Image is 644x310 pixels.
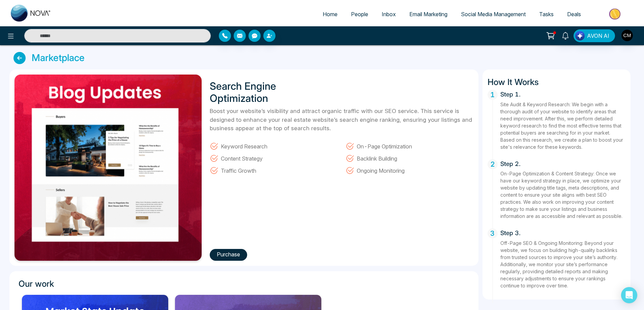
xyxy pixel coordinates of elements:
p: On-Page Optimization & Content Strategy: Once we have our keyword strategy in place, we optimize ... [500,170,626,220]
h5: Step 2. [500,159,626,168]
h3: Marketplace [32,52,85,64]
a: Deals [560,8,588,21]
span: 2 [488,159,498,169]
div: Open Intercom Messenger [621,287,637,303]
span: 1 [488,90,498,100]
a: Home [316,8,344,21]
span: Inbox [382,11,396,18]
span: Home [323,11,338,18]
h5: Step 1. [500,90,626,98]
span: People [351,11,368,18]
button: AVON AI [574,29,615,42]
p: Boost your website’s visibility and attract organic traffic with our SEO service. This service is... [210,107,473,133]
span: On-Page Optimization [357,142,412,150]
span: Backlink Building [357,154,397,163]
span: Social Media Management [461,11,526,18]
span: AVON AI [587,32,609,40]
h3: Our work [14,276,473,289]
img: qnyCg1731534852.jpg [14,75,202,261]
span: Email Marketing [409,11,447,18]
img: Nova CRM Logo [11,5,51,22]
img: User Avatar [621,30,633,41]
button: Purchase [210,249,247,261]
span: Tasks [539,11,554,18]
span: Keyword Research [221,142,267,150]
h3: How It Works [488,75,626,87]
a: Social Media Management [454,8,532,21]
span: Ongoing Monitoring [357,166,405,175]
span: Traffic Growth [221,166,256,175]
a: People [344,8,375,21]
h1: Search Engine Optimization [210,80,294,104]
p: Site Audit & Keyword Research: We begin with a thorough audit of your website to identify areas t... [500,101,626,150]
span: Deals [567,11,581,18]
img: Market-place.gif [591,6,640,22]
a: Tasks [532,8,560,21]
p: Off-Page SEO & Ongoing Monitoring: Beyond your website, we focus on building high-quality backlin... [500,239,626,289]
img: Lead Flow [575,31,585,40]
a: Email Marketing [403,8,454,21]
span: 3 [488,228,498,238]
a: Inbox [375,8,403,21]
h5: Step 3. [500,228,626,237]
span: Content Strategy [221,154,263,163]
